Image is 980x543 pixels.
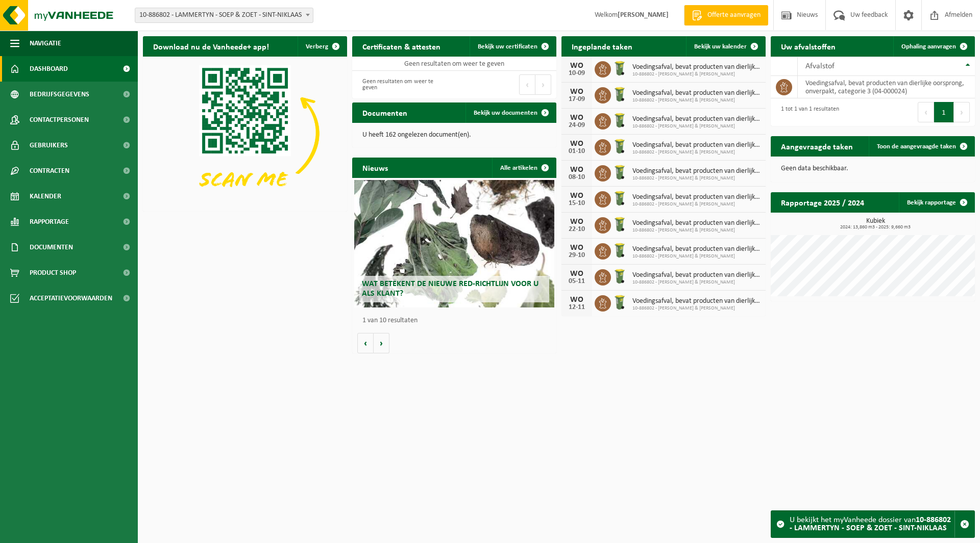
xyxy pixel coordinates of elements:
[567,174,587,181] div: 08-10
[30,107,89,133] span: Contactpersonen
[5,521,170,543] iframe: chat widget
[567,218,587,226] div: WO
[30,286,112,311] span: Acceptatievoorwaarden
[30,56,68,82] span: Dashboard
[632,193,761,201] span: Voedingsafval, bevat producten van dierlijke oorsprong, onverpakt, categorie 3
[567,166,587,174] div: WO
[798,76,975,98] td: voedingsafval, bevat producten van dierlijke oorsprong, onverpakt, categorie 3 (04-000024)
[474,110,537,116] span: Bekijk uw documenten
[632,97,761,104] span: 10-886802 - [PERSON_NAME] & [PERSON_NAME]
[632,149,761,156] span: 10-886802 - [PERSON_NAME] & [PERSON_NAME]
[298,36,346,57] button: Verberg
[877,143,956,150] span: Toon de aangevraagde taken
[705,10,763,20] span: Offerte aanvragen
[362,280,538,298] span: Wat betekent de nieuwe RED-richtlijn voor u als klant?
[611,138,628,155] img: WB-0140-HPE-GN-51
[618,11,669,19] strong: [PERSON_NAME]
[901,43,956,50] span: Ophaling aanvragen
[567,70,587,77] div: 10-09
[632,167,761,175] span: Voedingsafval, bevat producten van dierlijke oorsprong, onverpakt, categorie 3
[352,102,418,122] h2: Documenten
[30,133,68,158] span: Gebruikers
[352,36,451,56] h2: Certificaten & attesten
[632,123,761,130] span: 10-886802 - [PERSON_NAME] & [PERSON_NAME]
[30,235,73,260] span: Documenten
[632,71,761,77] span: 10-886802 - [PERSON_NAME] & [PERSON_NAME]
[306,43,328,50] span: Verberg
[632,279,761,286] span: 10-886802 - [PERSON_NAME] & [PERSON_NAME]
[632,115,761,123] span: Voedingsafval, bevat producten van dierlijke oorsprong, onverpakt, categorie 3
[567,270,587,278] div: WO
[632,271,761,279] span: Voedingsafval, bevat producten van dierlijke oorsprong, onverpakt, categorie 3
[465,102,555,123] a: Bekijk uw documenten
[611,242,628,259] img: WB-0140-HPE-GN-51
[567,140,587,148] div: WO
[492,158,555,178] a: Alle artikelen
[30,158,69,184] span: Contracten
[632,141,761,149] span: Voedingsafval, bevat producten van dierlijke oorsprong, onverpakt, categorie 3
[567,114,587,122] div: WO
[567,148,587,155] div: 01-10
[567,88,587,96] div: WO
[632,227,761,234] span: 10-886802 - [PERSON_NAME] & [PERSON_NAME]
[30,82,89,107] span: Bedrijfsgegevens
[776,101,839,123] div: 1 tot 1 van 1 resultaten
[899,192,974,213] a: Bekijk rapportage
[632,245,761,253] span: Voedingsafval, bevat producten van dierlijke oorsprong, onverpakt, categorie 3
[776,218,975,230] h3: Kubiek
[567,278,587,285] div: 05-11
[805,62,835,70] span: Afvalstof
[632,297,761,305] span: Voedingsafval, bevat producten van dierlijke oorsprong, onverpakt, categorie 3
[611,60,628,77] img: WB-0140-HPE-GN-51
[611,86,628,103] img: WB-0140-HPE-GN-51
[771,192,874,212] h2: Rapportage 2025 / 2024
[143,57,347,210] img: Download de VHEPlus App
[478,43,537,50] span: Bekijk uw certificaten
[632,201,761,208] span: 10-886802 - [PERSON_NAME] & [PERSON_NAME]
[611,112,628,129] img: WB-0140-HPE-GN-51
[567,192,587,200] div: WO
[776,225,975,230] span: 2024: 13,860 m3 - 2025: 9,660 m3
[30,260,76,286] span: Product Shop
[352,57,556,71] td: Geen resultaten om weer te geven
[567,62,587,70] div: WO
[30,209,69,235] span: Rapportage
[374,333,389,353] button: Volgende
[632,63,761,71] span: Voedingsafval, bevat producten van dierlijke oorsprong, onverpakt, categorie 3
[567,304,587,311] div: 12-11
[567,244,587,252] div: WO
[632,305,761,312] span: 10-886802 - [PERSON_NAME] & [PERSON_NAME]
[686,36,765,57] a: Bekijk uw kalender
[790,511,954,537] div: U bekijkt het myVanheede dossier van
[567,122,587,129] div: 24-09
[30,184,61,209] span: Kalender
[611,216,628,233] img: WB-0140-HPE-GN-51
[790,516,951,532] strong: 10-886802 - LAMMERTYN - SOEP & ZOET - SINT-NIKLAAS
[684,5,768,25] a: Offerte aanvragen
[567,252,587,259] div: 29-10
[611,268,628,285] img: WB-0140-HPE-GN-51
[567,226,587,233] div: 22-10
[362,317,551,324] p: 1 van 10 resultaten
[143,36,279,56] h2: Download nu de Vanheede+ app!
[954,102,970,122] button: Next
[135,8,313,22] span: 10-886802 - LAMMERTYN - SOEP & ZOET - SINT-NIKLAAS
[869,136,974,157] a: Toon de aangevraagde taken
[771,136,863,156] h2: Aangevraagde taken
[632,175,761,182] span: 10-886802 - [PERSON_NAME] & [PERSON_NAME]
[354,180,554,307] a: Wat betekent de nieuwe RED-richtlijn voor u als klant?
[694,43,747,50] span: Bekijk uw kalender
[632,253,761,260] span: 10-886802 - [PERSON_NAME] & [PERSON_NAME]
[30,31,61,56] span: Navigatie
[519,74,535,95] button: Previous
[611,164,628,181] img: WB-0140-HPE-GN-51
[362,132,546,139] p: U heeft 162 ongelezen document(en).
[934,102,954,122] button: 1
[535,74,551,95] button: Next
[357,73,449,96] div: Geen resultaten om weer te geven
[352,158,398,177] h2: Nieuws
[781,165,965,172] p: Geen data beschikbaar.
[135,8,313,23] span: 10-886802 - LAMMERTYN - SOEP & ZOET - SINT-NIKLAAS
[611,294,628,311] img: WB-0140-HPE-GN-51
[567,296,587,304] div: WO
